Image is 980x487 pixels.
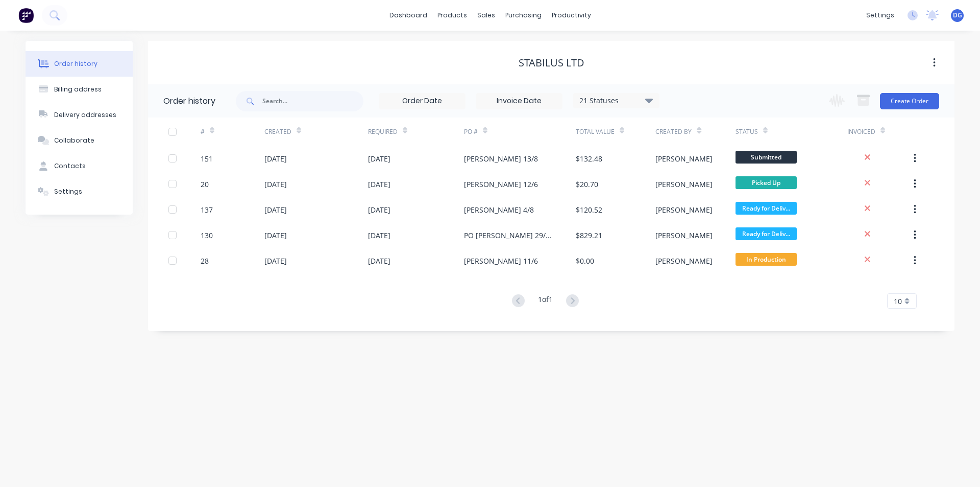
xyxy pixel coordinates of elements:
[26,179,133,204] button: Settings
[655,118,735,146] div: Created By
[54,136,94,145] div: Collaborate
[264,179,287,190] div: [DATE]
[201,230,213,241] div: 130
[655,230,713,241] div: [PERSON_NAME]
[655,256,713,266] div: [PERSON_NAME]
[576,118,655,146] div: Total Value
[464,153,538,164] div: [PERSON_NAME] 13/8
[384,8,432,23] a: dashboard
[163,95,215,107] div: Order history
[26,102,133,128] button: Delivery addresses
[264,127,291,136] div: Created
[262,91,363,111] input: Search...
[26,153,133,179] button: Contacts
[464,204,534,215] div: [PERSON_NAME] 4/8
[368,118,464,146] div: Required
[54,85,102,94] div: Billing address
[368,256,390,266] div: [DATE]
[464,230,555,241] div: PO [PERSON_NAME] 29/7 F130
[54,59,97,68] div: Order history
[264,204,287,215] div: [DATE]
[264,118,368,146] div: Created
[576,230,602,241] div: $829.21
[18,8,34,23] img: Factory
[736,176,797,189] span: Picked Up
[880,93,939,109] button: Create Order
[655,153,713,164] div: [PERSON_NAME]
[573,95,659,106] div: 21 Statuses
[54,110,116,120] div: Delivery addresses
[264,256,287,266] div: [DATE]
[547,8,596,23] div: productivity
[476,94,562,109] input: Invoice Date
[576,153,602,164] div: $132.48
[464,179,538,190] div: [PERSON_NAME] 12/6
[54,187,82,196] div: Settings
[538,294,553,309] div: 1 of 1
[736,202,797,215] span: Ready for Deliv...
[379,94,465,109] input: Order Date
[576,179,598,190] div: $20.70
[576,127,615,136] div: Total Value
[26,128,133,153] button: Collaborate
[368,153,390,164] div: [DATE]
[500,8,547,23] div: purchasing
[736,118,847,146] div: Status
[201,127,205,136] div: #
[26,51,133,77] button: Order history
[432,8,472,23] div: products
[655,204,713,215] div: [PERSON_NAME]
[368,204,390,215] div: [DATE]
[54,161,86,171] div: Contacts
[736,253,797,266] span: In Production
[847,127,875,136] div: Invoiced
[264,153,287,164] div: [DATE]
[576,256,594,266] div: $0.00
[472,8,500,23] div: sales
[736,127,758,136] div: Status
[201,204,213,215] div: 137
[736,151,797,164] span: Submitted
[861,8,899,23] div: settings
[953,11,962,20] span: DG
[847,118,911,146] div: Invoiced
[201,256,209,266] div: 28
[368,127,398,136] div: Required
[368,179,390,190] div: [DATE]
[201,118,264,146] div: #
[464,127,478,136] div: PO #
[201,153,213,164] div: 151
[655,179,713,190] div: [PERSON_NAME]
[736,227,797,240] span: Ready for Deliv...
[519,57,584,69] div: Stabilus Ltd
[655,127,692,136] div: Created By
[368,230,390,241] div: [DATE]
[264,230,287,241] div: [DATE]
[576,204,602,215] div: $120.52
[894,296,902,307] span: 10
[464,256,538,266] div: [PERSON_NAME] 11/6
[201,179,209,190] div: 20
[464,118,576,146] div: PO #
[26,77,133,102] button: Billing address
